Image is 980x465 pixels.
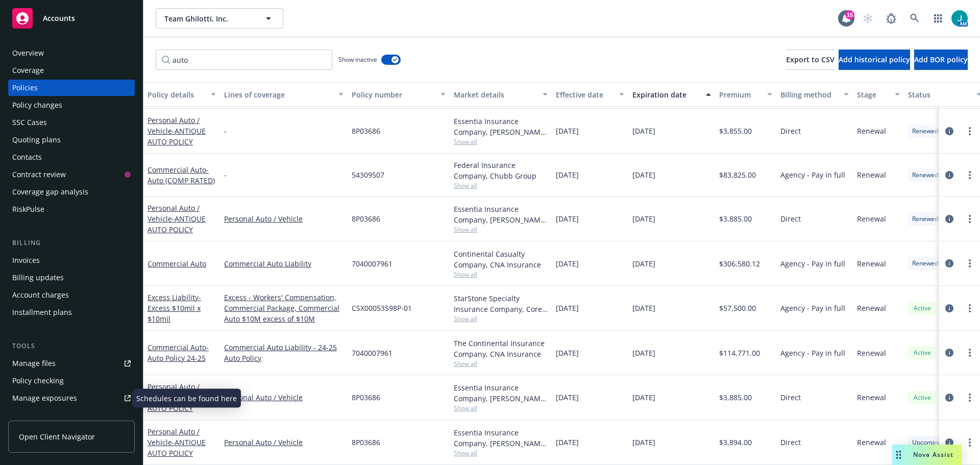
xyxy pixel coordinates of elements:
[632,213,655,224] span: [DATE]
[719,89,761,100] div: Premium
[12,166,66,183] div: Contract review
[338,55,377,64] span: Show inactive
[12,62,44,79] div: Coverage
[556,437,579,448] span: [DATE]
[845,10,854,19] div: 15
[454,404,548,412] span: Show all
[12,390,77,406] div: Manage exposures
[12,132,61,148] div: Quoting plans
[8,97,135,113] a: Policy changes
[943,169,955,181] a: circleInformation
[853,82,904,107] button: Stage
[964,213,976,225] a: more
[8,341,135,351] div: Tools
[556,303,579,313] span: [DATE]
[951,10,968,27] img: photo
[912,304,933,313] span: Active
[220,82,348,107] button: Lines of coverage
[148,115,206,146] a: Personal Auto / Vehicle
[719,437,752,448] span: $3,894.00
[148,342,209,363] a: Commercial Auto
[224,292,344,324] a: Excess - Workers' Compensation, Commercial Package, Commercial Auto $10M excess of $10M
[904,8,925,29] a: Search
[943,391,955,404] a: circleInformation
[454,314,548,323] span: Show all
[776,82,853,107] button: Billing method
[454,160,548,181] div: Federal Insurance Company, Chubb Group
[156,8,283,29] button: Team Ghilotti, Inc.
[943,347,955,359] a: circleInformation
[780,126,801,136] span: Direct
[780,169,845,180] span: Agency - Pay in full
[12,184,88,200] div: Coverage gap analysis
[12,287,69,303] div: Account charges
[632,392,655,403] span: [DATE]
[454,116,548,137] div: Essentia Insurance Company, [PERSON_NAME] Insurance, [PERSON_NAME]
[454,270,548,279] span: Show all
[8,407,135,424] a: Manage certificates
[943,125,955,137] a: circleInformation
[148,342,209,363] span: - Auto Policy 24-25
[719,213,752,224] span: $3,885.00
[892,445,905,465] div: Drag to move
[857,392,886,403] span: Renewal
[632,126,655,136] span: [DATE]
[964,391,976,404] a: more
[892,445,962,465] button: Nova Assist
[12,355,56,372] div: Manage files
[632,89,700,100] div: Expiration date
[454,249,548,270] div: Continental Casualty Company, CNA Insurance
[12,149,42,165] div: Contacts
[12,270,64,286] div: Billing updates
[964,169,976,181] a: more
[857,303,886,313] span: Renewal
[352,169,384,180] span: 54309507
[148,126,206,146] span: - ANTIQUE AUTO POLICY
[352,303,412,313] span: CSX00053598P-01
[454,449,548,457] span: Show all
[556,169,579,180] span: [DATE]
[8,62,135,79] a: Coverage
[552,82,628,107] button: Effective date
[12,407,79,424] div: Manage certificates
[12,80,38,96] div: Policies
[143,82,220,107] button: Policy details
[352,126,380,136] span: 8P03686
[556,348,579,358] span: [DATE]
[352,348,393,358] span: 7040007961
[943,436,955,449] a: circleInformation
[857,169,886,180] span: Renewal
[352,213,380,224] span: 8P03686
[43,14,75,22] span: Accounts
[913,450,953,459] span: Nova Assist
[450,82,552,107] button: Market details
[719,169,756,180] span: $83,825.00
[556,258,579,269] span: [DATE]
[928,8,948,29] a: Switch app
[8,201,135,217] a: RiskPulse
[780,303,845,313] span: Agency - Pay in full
[8,270,135,286] a: Billing updates
[857,258,886,269] span: Renewal
[156,50,332,70] input: Filter by keyword...
[8,304,135,321] a: Installment plans
[454,181,548,190] span: Show all
[352,437,380,448] span: 8P03686
[148,427,206,458] a: Personal Auto / Vehicle
[839,55,910,64] span: Add historical policy
[8,45,135,61] a: Overview
[12,373,64,389] div: Policy checking
[454,89,536,100] div: Market details
[8,390,135,406] a: Manage exposures
[454,338,548,359] div: The Continental Insurance Company, CNA Insurance
[719,392,752,403] span: $3,885.00
[914,55,968,64] span: Add BOR policy
[912,259,938,268] span: Renewed
[556,392,579,403] span: [DATE]
[352,392,380,403] span: 8P03686
[780,392,801,403] span: Direct
[780,437,801,448] span: Direct
[224,392,344,403] a: Personal Auto / Vehicle
[556,126,579,136] span: [DATE]
[12,45,44,61] div: Overview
